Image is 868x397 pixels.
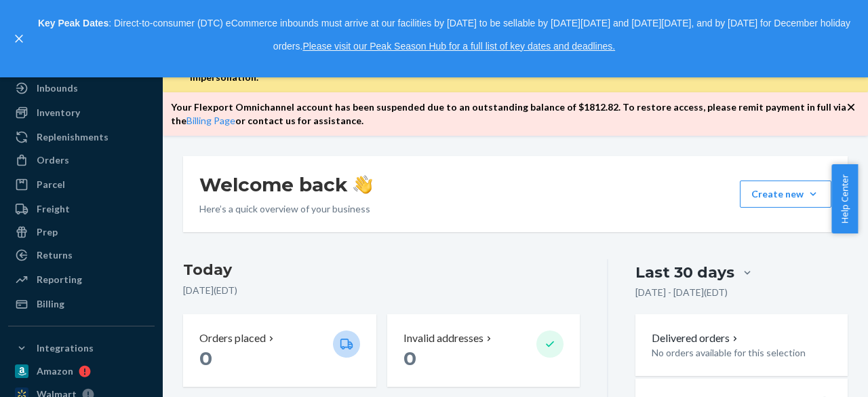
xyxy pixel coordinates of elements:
a: Orders [8,149,155,171]
a: Billing Page [186,115,235,126]
a: Reporting [8,269,155,290]
button: close, [12,32,26,45]
a: Inventory [8,102,155,124]
p: No orders available for this selection [652,346,831,360]
span: 0 [199,347,212,370]
div: Integrations [37,341,94,355]
button: Orders placed 0 [183,314,376,387]
span: 0 [403,347,416,370]
p: Orders placed [199,330,266,346]
div: Amazon [37,364,73,378]
a: Freight [8,198,155,220]
h1: Welcome back [199,172,372,197]
div: Parcel [37,178,65,191]
a: Returns [8,244,155,266]
img: hand-wave emoji [353,175,372,194]
p: : Direct-to-consumer (DTC) eCommerce inbounds must arrive at our facilities by [DATE] to be sella... [33,12,856,58]
div: Returns [37,248,73,262]
a: Prep [8,221,155,243]
div: Freight [37,202,70,216]
div: Orders [37,153,69,167]
h3: Today [183,259,580,281]
p: Your Flexport Omnichannel account has been suspended due to an outstanding balance of $ 1812.82 .... [171,100,846,128]
a: Billing [8,293,155,315]
div: Inbounds [37,81,78,95]
p: [DATE] ( EDT ) [183,284,580,297]
a: Parcel [8,174,155,195]
div: Inventory [37,106,80,119]
p: [DATE] - [DATE] ( EDT ) [635,286,728,299]
p: Invalid addresses [403,330,484,346]
a: Replenishments [8,126,155,148]
a: Inbounds [8,77,155,99]
a: Amazon [8,360,155,382]
button: Delivered orders [652,330,741,346]
div: Last 30 days [635,262,734,283]
button: Invalid addresses 0 [387,314,580,387]
button: Help Center [831,164,858,233]
p: Here’s a quick overview of your business [199,202,372,216]
iframe: Opens a widget where you can chat to one of our agents [782,356,854,390]
button: Integrations [8,337,155,359]
div: Replenishments [37,130,108,144]
div: Billing [37,297,64,311]
button: Create new [740,181,831,208]
strong: Key Peak Dates [38,18,108,29]
a: Please visit our Peak Season Hub for a full list of key dates and deadlines. [302,41,615,52]
div: Prep [37,225,58,239]
div: Reporting [37,273,82,286]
